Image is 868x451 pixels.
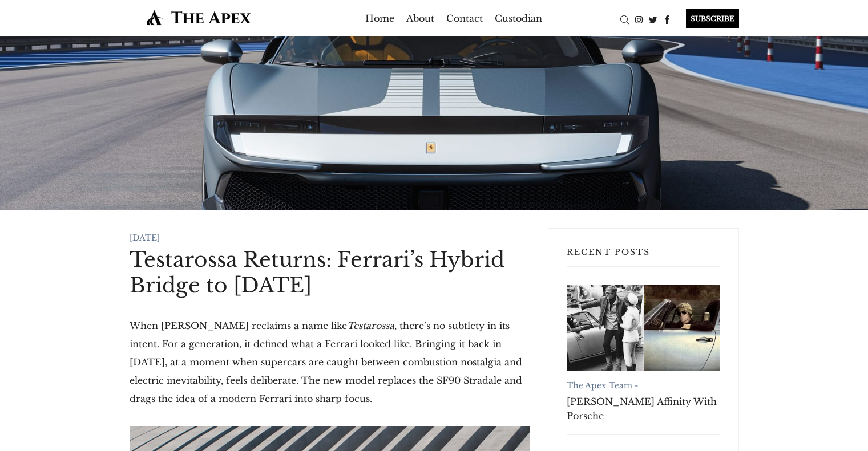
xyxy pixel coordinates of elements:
[567,380,638,391] a: The Apex Team -
[617,13,632,25] a: Search
[365,9,394,27] a: Home
[130,247,530,298] h1: Testarossa Returns: Ferrari’s Hybrid Bridge to [DATE]
[646,13,660,25] a: Twitter
[675,9,739,28] a: SUBSCRIBE
[130,233,160,243] time: [DATE]
[660,13,675,25] a: Facebook
[495,9,542,27] a: Custodian
[446,9,483,27] a: Contact
[347,320,394,331] em: Testarossa
[632,13,646,25] a: Instagram
[406,9,434,27] a: About
[567,285,720,371] a: Robert Redford's Affinity With Porsche
[130,9,268,26] img: The Apex by Custodian
[567,247,720,267] h3: Recent Posts
[567,395,720,423] a: [PERSON_NAME] Affinity With Porsche
[686,9,739,28] div: SUBSCRIBE
[130,316,530,408] p: When [PERSON_NAME] reclaims a name like , there’s no subtlety in its intent. For a generation, it...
